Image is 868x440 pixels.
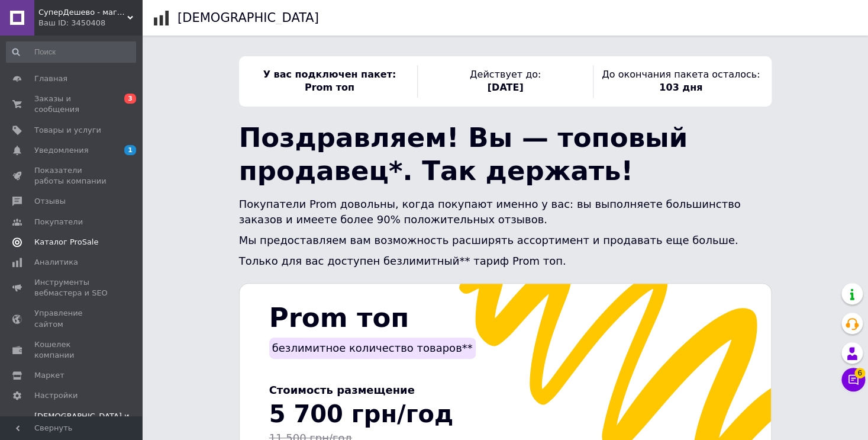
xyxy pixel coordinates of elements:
span: Уведомления [34,145,88,156]
input: Поиск [6,41,136,63]
span: Отзывы [34,196,66,207]
span: Главная [34,73,67,84]
span: 1 [124,145,136,155]
span: 5 700 грн/год [269,400,454,428]
span: Покупатели Prom довольны, когда покупают именно у вас: вы выполняете большинство заказов и имеете... [239,198,741,225]
div: Ваш ID: 3450408 [38,18,142,28]
span: 6 [854,368,865,378]
span: Управление сайтом [34,308,109,329]
span: Маркет [34,370,64,381]
span: [DATE] [488,82,524,93]
span: Заказы и сообщения [34,94,109,115]
span: Настройки [34,390,78,401]
div: Действует до: [417,65,593,98]
span: 103 дня [659,82,702,93]
span: безлимитное количество товаров** [272,342,473,354]
span: 3 [124,94,136,104]
span: Кошелек компании [34,339,109,361]
span: Стоимость размещение [269,384,415,396]
span: Поздравляем! Вы — топовый продавец*. Так держать! [239,122,688,187]
button: Чат с покупателем6 [841,368,865,391]
span: До окончания пакета осталось: [602,69,760,80]
span: Prom топ [305,82,354,93]
span: СуперДешево - магазин выгодных покупок [38,7,127,18]
span: Покупатели [34,217,83,227]
span: Prom топ [269,302,409,333]
h1: [DEMOGRAPHIC_DATA] [178,11,319,25]
span: Аналитика [34,257,78,268]
span: Показатели работы компании [34,165,109,187]
span: У вас подключен пакет: [263,69,396,80]
span: Только для вас доступен безлимитный** тариф Prom топ. [239,255,566,267]
span: Инструменты вебмастера и SEO [34,277,109,298]
span: Товары и услуги [34,125,101,136]
span: Мы предоставляем вам возможность расширять ассортимент и продавать еще больше. [239,234,738,246]
span: Каталог ProSale [34,237,98,248]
